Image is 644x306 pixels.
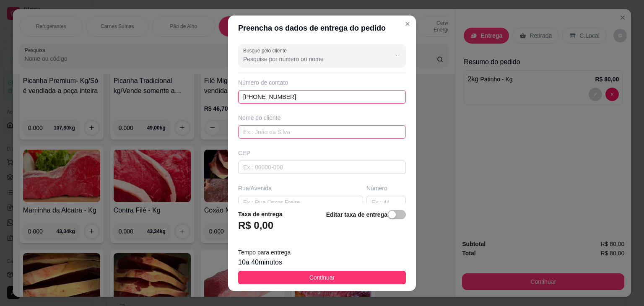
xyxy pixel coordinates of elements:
header: Preencha os dados de entrega do pedido [228,16,416,41]
h3: R$ 0,00 [238,219,273,232]
div: Rua/Avenida [238,184,363,192]
div: Nome do cliente [238,114,406,122]
strong: Editar taxa de entrega [326,211,387,218]
input: Ex.: Rua Oscar Freire [238,196,363,209]
input: Ex.: João da Silva [238,125,406,139]
div: Número [366,184,406,192]
label: Busque pelo cliente [243,47,290,54]
input: Ex.: (11) 9 8888-9999 [238,90,406,104]
button: Continuar [238,271,406,284]
button: Close [401,17,414,31]
input: Busque pelo cliente [243,55,377,63]
div: 10 a 40 minutos [238,257,406,267]
button: Show suggestions [391,49,404,62]
strong: Taxa de entrega [238,211,283,218]
span: Tempo para entrega [238,249,291,256]
div: Número de contato [238,78,406,87]
input: Ex.: 00000-000 [238,161,406,174]
span: Continuar [309,273,335,282]
div: CEP [238,149,406,157]
input: Ex.: 44 [366,196,406,209]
